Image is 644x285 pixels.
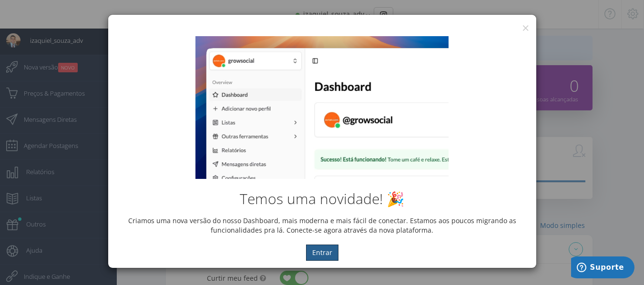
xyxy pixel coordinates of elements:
[195,36,448,179] img: New Dashboard
[571,256,634,280] iframe: Abre um widget para que você possa encontrar mais informações
[115,216,529,235] p: Criamos uma nova versão do nosso Dashboard, mais moderna e mais fácil de conectar. Estamos aos po...
[115,191,529,206] h2: Temos uma novidade! 🎉
[522,21,529,34] button: ×
[306,245,338,261] button: Entrar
